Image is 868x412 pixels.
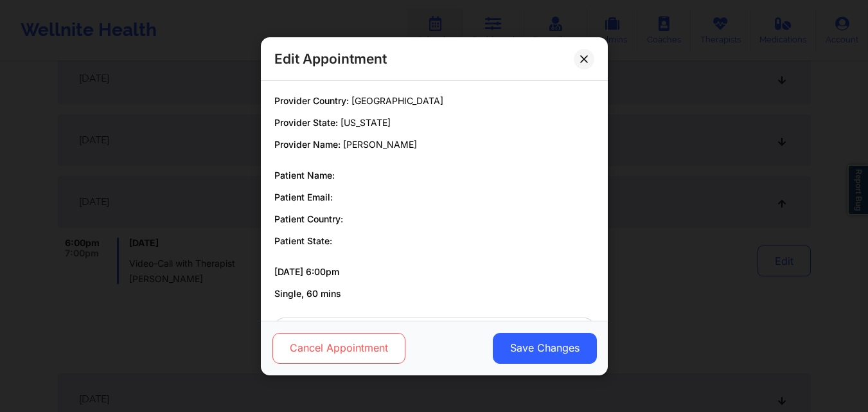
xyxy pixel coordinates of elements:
h2: Edit Appointment [274,50,387,67]
p: Single, 60 mins [274,287,594,300]
p: Patient Email: [274,191,594,204]
button: Save Changes [492,332,596,363]
span: [GEOGRAPHIC_DATA] [351,95,443,106]
p: Provider Name: [274,138,594,151]
span: [US_STATE] [341,117,391,128]
p: Provider State: [274,116,594,129]
p: Patient State: [274,235,594,247]
p: Provider Country: [274,94,594,107]
p: Patient Name: [274,169,594,182]
p: Patient Country: [274,213,594,226]
button: Cancel Appointment [272,332,405,363]
span: [PERSON_NAME] [343,139,417,150]
p: [DATE] 6:00pm [274,265,594,278]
